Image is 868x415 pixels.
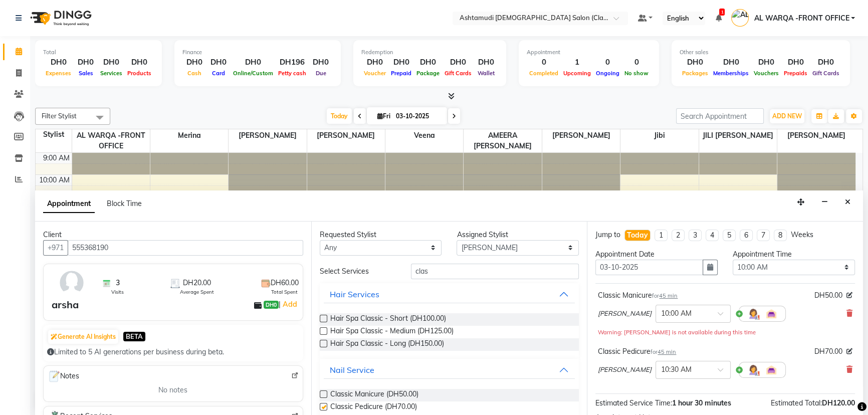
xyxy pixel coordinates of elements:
[593,70,622,77] span: Ongoing
[719,9,725,16] span: 1
[765,364,777,376] img: Interior.png
[781,57,810,68] div: DH0
[598,365,652,375] span: [PERSON_NAME]
[123,332,145,341] span: BETA
[324,361,575,379] button: Nail Service
[699,129,777,142] span: JILI [PERSON_NAME]
[388,70,414,77] span: Prepaid
[595,398,672,407] span: Estimated Service Time:
[361,57,388,68] div: DH0
[26,4,94,32] img: logo
[771,398,822,407] span: Estimated Total:
[846,348,852,354] i: Edit price
[706,230,719,241] li: 4
[107,199,142,208] span: Block Time
[229,129,306,142] span: [PERSON_NAME]
[42,112,77,120] span: Filter Stylist
[620,129,698,142] span: Jibi
[271,278,299,288] span: DH60.00
[561,57,593,68] div: 1
[324,285,575,303] button: Hair Services
[361,70,388,77] span: Voucher
[733,249,855,260] div: Appointment Time
[846,292,852,298] i: Edit price
[74,57,98,68] div: DH0
[158,385,187,395] span: No notes
[814,346,842,357] span: DH70.00
[777,129,855,142] span: [PERSON_NAME]
[772,112,802,120] span: ADD NEW
[770,109,804,123] button: ADD NEW
[689,230,702,241] li: 3
[361,48,498,57] div: Redemption
[375,112,393,120] span: Fri
[711,70,751,77] span: Memberships
[330,364,374,376] div: Nail Service
[822,398,855,407] span: DH120.00
[276,57,309,68] div: DH196
[182,57,206,68] div: DH0
[57,268,86,297] img: avatar
[47,347,299,357] div: Limited to 5 AI generations per business during beta.
[680,48,842,57] div: Other sales
[658,348,676,355] span: 45 min
[672,398,731,407] span: 1 hour 30 minutes
[457,230,579,240] div: Assigned Stylist
[655,230,668,241] li: 1
[276,70,309,77] span: Petty cash
[76,70,96,77] span: Sales
[680,57,711,68] div: DH0
[182,48,333,57] div: Finance
[680,70,711,77] span: Packages
[527,57,561,68] div: 0
[125,57,154,68] div: DH0
[474,57,498,68] div: DH0
[327,108,352,124] span: Today
[313,70,329,77] span: Due
[209,70,228,77] span: Card
[622,57,651,68] div: 0
[715,14,721,23] a: 1
[650,348,676,355] small: for
[330,338,444,351] span: Hair Spa Classic - Long (DH150.00)
[330,401,417,414] span: Classic Pedicure (DH70.00)
[593,57,622,68] div: 0
[598,290,678,301] div: Classic Manicure
[320,230,442,240] div: Requested Stylist
[747,308,759,320] img: Hairdresser.png
[561,70,593,77] span: Upcoming
[414,57,442,68] div: DH0
[307,129,385,142] span: [PERSON_NAME]
[281,298,298,310] a: Add
[595,260,703,275] input: yyyy-mm-dd
[43,195,95,213] span: Appointment
[116,278,120,288] span: 3
[330,288,379,300] div: Hair Services
[751,70,781,77] span: Vouchers
[330,313,446,326] span: Hair Spa Classic - Short (DH100.00)
[388,57,414,68] div: DH0
[627,230,648,241] div: Today
[330,326,454,338] span: Hair Spa Classic - Medium (DH125.00)
[527,48,651,57] div: Appointment
[206,57,231,68] div: DH0
[111,288,124,296] span: Visits
[411,264,579,279] input: Search by service name
[622,70,651,77] span: No show
[279,298,298,310] span: |
[183,278,211,288] span: DH20.00
[757,230,770,241] li: 7
[330,389,418,401] span: Classic Manicure (DH50.00)
[43,57,74,68] div: DH0
[598,329,756,336] small: Warning: [PERSON_NAME] is not available during this time
[723,230,736,241] li: 5
[264,301,279,309] span: DH0
[672,230,685,241] li: 2
[150,129,228,142] span: Merina
[652,292,678,299] small: for
[37,175,72,185] div: 10:00 AM
[43,230,303,240] div: Client
[442,57,474,68] div: DH0
[747,364,759,376] img: Hairdresser.png
[98,70,125,77] span: Services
